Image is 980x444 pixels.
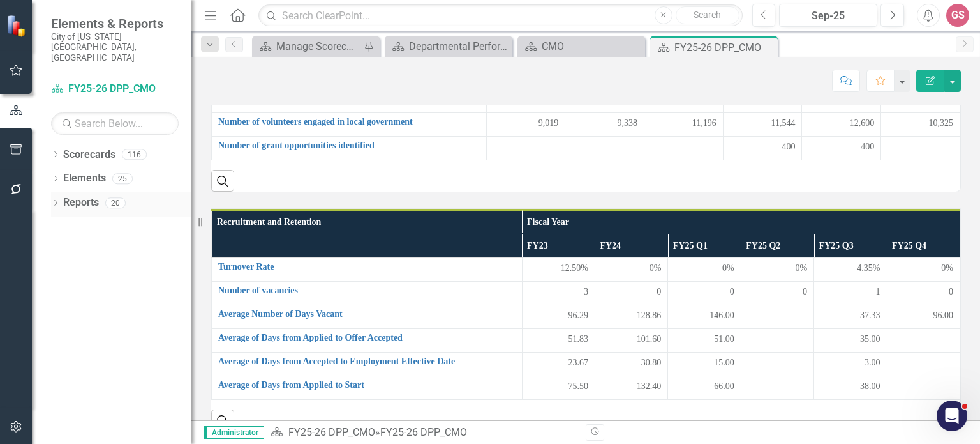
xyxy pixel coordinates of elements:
[709,309,734,322] span: 146.00
[860,333,880,346] span: 35.00
[865,356,880,369] span: 3.00
[218,333,516,342] a: Average of Days from Applied to Offer Accepted
[51,82,179,96] a: FY25-26 DPP_CMO
[650,262,662,275] span: 0%
[644,136,724,160] td: Double-Click to Edit
[741,353,813,376] td: Double-Click to Edit
[212,329,523,353] td: Double-Click to Edit Right Click for Context Menu
[565,112,644,136] td: Double-Click to Edit
[595,353,667,376] td: Double-Click to Edit
[668,329,741,353] td: Double-Click to Edit
[522,329,595,353] td: Double-Click to Edit
[380,426,467,438] div: FY25-26 DPP_CMO
[218,380,516,390] a: Average of Days from Applied to Start
[288,426,375,438] a: FY25-26 DPP_CMO
[568,356,588,369] span: 23.67
[276,38,360,54] div: Manage Scorecards
[668,376,741,400] td: Double-Click to Edit
[714,333,734,346] span: 51.00
[618,117,638,130] span: 9,338
[722,262,734,275] span: 0%
[887,376,960,400] td: Double-Click to Edit
[595,282,667,305] td: Double-Click to Edit
[595,305,667,329] td: Double-Click to Edit
[857,262,880,275] span: 4.35%
[881,112,960,136] td: Double-Click to Edit
[860,380,880,393] span: 38.00
[212,258,523,282] td: Double-Click to Edit Right Click for Context Menu
[668,258,741,282] td: Double-Click to Edit
[860,309,880,322] span: 37.33
[271,425,576,440] div: »
[486,136,565,160] td: Double-Click to Edit
[112,173,133,184] div: 25
[584,286,588,298] span: 3
[486,112,565,136] td: Double-Click to Edit
[218,141,480,150] a: Number of grant opportunities identified
[803,286,807,298] span: 0
[51,112,179,135] input: Search Below...
[538,117,559,130] span: 9,019
[6,14,29,36] img: ClearPoint Strategy
[522,376,595,400] td: Double-Click to Edit
[644,112,724,136] td: Double-Click to Edit
[887,329,960,353] td: Double-Click to Edit
[741,258,813,282] td: Double-Click to Edit
[522,258,595,282] td: Double-Click to Edit
[779,4,877,27] button: Sep-25
[105,197,126,208] div: 20
[218,309,516,319] a: Average Number of Days Vacant
[929,117,954,130] span: 10,325
[674,40,775,56] div: FY25-26 DPP_CMO
[933,309,954,322] span: 96.00
[212,282,523,305] td: Double-Click to Edit Right Click for Context Menu
[521,38,642,54] a: CMO
[568,309,588,322] span: 96.29
[595,376,667,400] td: Double-Click to Edit
[522,353,595,376] td: Double-Click to Edit
[887,282,960,305] td: Double-Click to Edit
[723,136,802,160] td: Double-Click to Edit
[212,305,523,329] td: Double-Click to Edit Right Click for Context Menu
[637,380,662,393] span: 132.40
[657,286,661,298] span: 0
[63,195,99,210] a: Reports
[937,401,967,431] iframe: Intercom live chat
[795,262,807,275] span: 0%
[946,4,969,27] button: GS
[668,282,741,305] td: Double-Click to Edit
[887,353,960,376] td: Double-Click to Edit
[255,38,360,54] a: Manage Scorecards
[522,282,595,305] td: Double-Click to Edit
[741,329,813,353] td: Double-Click to Edit
[637,309,662,322] span: 128.86
[881,136,960,160] td: Double-Click to Edit
[388,38,509,54] a: Departmental Performance Plans - 3 Columns
[218,286,516,295] a: Number of vacancies
[723,112,802,136] td: Double-Click to Edit
[814,305,887,329] td: Double-Click to Edit
[802,136,881,160] td: Double-Click to Edit
[887,258,960,282] td: Double-Click to Edit
[730,286,734,298] span: 0
[694,10,721,20] span: Search
[568,380,588,393] span: 75.50
[63,171,106,186] a: Elements
[63,148,115,162] a: Scorecards
[668,353,741,376] td: Double-Click to Edit
[637,333,662,346] span: 101.60
[212,353,523,376] td: Double-Click to Edit Right Click for Context Menu
[676,6,739,24] button: Search
[782,141,795,153] span: 400
[595,329,667,353] td: Double-Click to Edit
[122,149,147,160] div: 116
[814,282,887,305] td: Double-Click to Edit
[714,380,734,393] span: 66.00
[714,356,734,369] span: 15.00
[741,282,813,305] td: Double-Click to Edit
[741,305,813,329] td: Double-Click to Edit
[814,353,887,376] td: Double-Click to Edit
[204,426,264,439] span: Administrator
[212,136,487,160] td: Double-Click to Edit Right Click for Context Menu
[641,356,662,369] span: 30.80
